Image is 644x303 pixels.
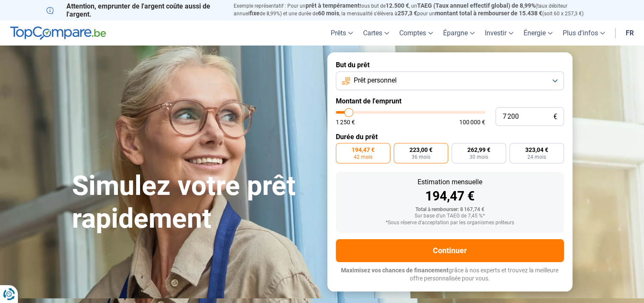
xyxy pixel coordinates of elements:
[234,2,598,17] p: Exemple représentatif : Pour un tous but de , un (taux débiteur annuel de 8,99%) et une durée de ...
[558,20,610,46] a: Plus d'infos
[553,113,557,120] span: €
[306,2,360,9] span: prêt à tempérament
[336,266,564,283] p: grâce à nos experts et trouvez la meilleure offre personnalisée pour vous.
[318,10,339,17] span: 60 mois
[343,179,557,186] div: Estimation mensuelle
[336,71,564,90] button: Prêt personnel
[326,20,358,46] a: Prêts
[398,10,417,17] span: 257,3 €
[46,2,223,18] p: Attention, emprunter de l'argent coûte aussi de l'argent.
[336,97,564,105] label: Montant de l'emprunt
[459,119,485,125] span: 100 000 €
[354,76,397,85] span: Prêt personnel
[525,147,548,153] span: 323,04 €
[417,2,535,9] span: TAEG (Taux annuel effectif global) de 8,99%
[249,10,260,17] span: fixe
[336,61,564,69] label: But du prêt
[518,20,558,46] a: Énergie
[527,154,546,160] span: 24 mois
[386,2,409,9] span: 12.500 €
[72,170,317,235] h1: Simulez votre prêt rapidement
[467,147,490,153] span: 262,99 €
[409,147,432,153] span: 223,00 €
[341,267,449,274] span: Maximisez vos chances de financement
[343,190,557,203] div: 194,47 €
[438,20,480,46] a: Épargne
[10,26,106,40] img: TopCompare
[343,213,557,219] div: Sur base d'un TAEG de 7,45 %*
[394,20,438,46] a: Comptes
[469,154,488,160] span: 30 mois
[354,154,372,160] span: 42 mois
[412,154,430,160] span: 36 mois
[343,220,557,226] div: *Sous réserve d'acceptation par les organismes prêteurs
[343,207,557,213] div: Total à rembourser: 8 167,74 €
[435,10,542,17] span: montant total à rembourser de 15.438 €
[358,20,394,46] a: Cartes
[336,119,355,125] span: 1 250 €
[352,147,375,153] span: 194,47 €
[336,239,564,262] button: Continuer
[621,20,639,46] a: fr
[480,20,518,46] a: Investir
[336,133,564,141] label: Durée du prêt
